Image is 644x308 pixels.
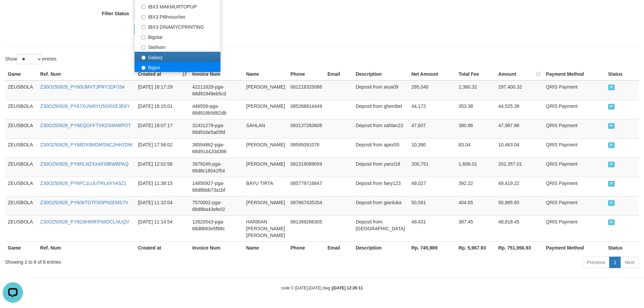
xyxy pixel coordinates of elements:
td: ZEUSBOLA [5,138,38,158]
td: [DATE] 18:17:29 [135,80,190,100]
td: ZEUSBOLA [5,196,38,215]
input: IBX3 MAKMURTOPUP [141,5,146,9]
th: Invoice Num [190,241,243,254]
a: Z30O250928_PY6RLNZXXAFI0BWBPAQ [40,161,128,167]
td: 12620543-pga-68d8b63e5f88c [190,215,243,241]
span: PAID [608,104,615,110]
th: Net Amount [409,68,456,80]
th: Game [5,241,38,254]
td: QRIS Payment [543,80,605,100]
a: 1 [609,257,621,268]
th: Status [605,68,639,80]
th: Amount: activate to sort column ascending [496,68,543,80]
td: ZEUSBOLA [5,119,38,138]
th: Total Fee [456,68,496,80]
td: 10,463.04 [496,138,543,158]
th: Description [353,68,409,80]
a: Previous [582,257,610,268]
td: Deposit from yanzi18 [353,158,409,177]
strong: [DATE] 12:26:11 [332,286,363,290]
label: IBX3 Pilihvoucher [135,11,220,21]
td: 32431278-pga-68d916e5a05fd [190,119,243,138]
small: code © [DATE]-[DATE] dwg | [281,286,363,290]
td: 47,987.86 [496,119,543,138]
label: IBX3 MAKMURTOPUP [135,1,220,11]
td: 085268814449 [288,100,325,119]
td: BAYU TIRTA [243,177,288,196]
input: Bigstar [141,35,146,40]
td: 44,172 [409,100,456,119]
span: PAID [608,219,615,225]
td: 353.38 [456,100,496,119]
td: [DATE] 11:14:54 [135,215,190,241]
td: Deposit from arya09 [353,80,409,100]
td: 387.45 [456,215,496,241]
td: 392.22 [456,177,496,196]
span: PAID [608,200,615,206]
td: QRIS Payment [543,138,605,158]
label: Bigstar [135,31,220,42]
td: ZEUSBOLA [5,80,38,100]
th: Rp. 5,967.93 [456,241,496,254]
td: Deposit from sahlan23 [353,119,409,138]
td: [DATE] 11:38:15 [135,177,190,196]
th: Email [325,68,353,80]
span: PAID [608,123,615,129]
td: 380.86 [456,119,496,138]
td: [DATE] 18:07:17 [135,119,190,138]
td: 38594862-pga-68d914420d366 [190,138,243,158]
td: QRIS Payment [543,119,605,138]
th: Rp. 751,956.93 [496,241,543,254]
td: 2,360.32 [456,80,496,100]
span: PAID [608,162,615,167]
td: Deposit from gianluka [353,196,409,215]
td: 202,357.01 [496,158,543,177]
label: Show entries [5,54,56,64]
td: 49,027 [409,177,456,196]
td: Deposit from faey123 [353,177,409,196]
td: 085779716847 [288,177,325,196]
label: Bigon [135,62,220,72]
th: Ref. Num [38,241,135,254]
td: 48,431 [409,215,456,241]
td: Deposit from apex55 [353,138,409,158]
td: 087867435204 [288,196,325,215]
label: Steihom [135,42,220,52]
td: 081319089059 [288,158,325,177]
td: [PERSON_NAME] [243,196,288,215]
a: Z30O250928_PY60IJMVTJPRY1DPJ34 [40,84,125,90]
a: Z30O250928_PY68DX8MDMSNC2HH2DW [40,142,133,147]
td: [PERSON_NAME] [243,80,288,100]
th: Ref. Num [38,68,135,80]
td: 200,751 [409,158,456,177]
th: Game [5,68,38,80]
span: PAID [608,85,615,90]
td: [DATE] 12:02:56 [135,158,190,177]
th: Payment Method [543,68,605,80]
div: Showing 1 to 8 of 8 entries [5,256,263,265]
input: IBX3 DINAMYCPRINTING [141,25,146,29]
td: [PERSON_NAME] [243,158,288,177]
input: Galaxy [141,55,146,60]
td: QRIS Payment [543,158,605,177]
td: 1,606.01 [456,158,496,177]
input: IBX3 Pilihvoucher [141,15,146,19]
a: Z30O250928_PY6FC1UJUTRL4XYA5Z1 [40,181,126,186]
td: [DATE] 18:15:01 [135,100,190,119]
td: 14850927-pga-68d8bbb73a1bf [190,177,243,196]
td: QRIS Payment [543,100,605,119]
td: 083137283608 [288,119,325,138]
td: ZEUSBOLA [5,177,38,196]
td: [DATE] 17:56:02 [135,138,190,158]
span: PAID [608,142,615,148]
td: Deposit from [GEOGRAPHIC_DATA] [353,215,409,241]
td: [PERSON_NAME] [243,100,288,119]
a: Z30O250928_PY6G8H89FPIWDCLNUQV [40,219,129,224]
a: Z30O250928_PY6EQOFFTVKDSMIWPOT [40,123,131,128]
th: Rp. 745,989 [409,241,456,254]
td: Deposit from ghembel [353,100,409,119]
th: Created at: activate to sort column ascending [135,68,190,80]
input: Steihom [141,45,146,50]
th: Payment Method [543,241,605,254]
td: 7570002-pga-68d8ba43efe02 [190,196,243,215]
